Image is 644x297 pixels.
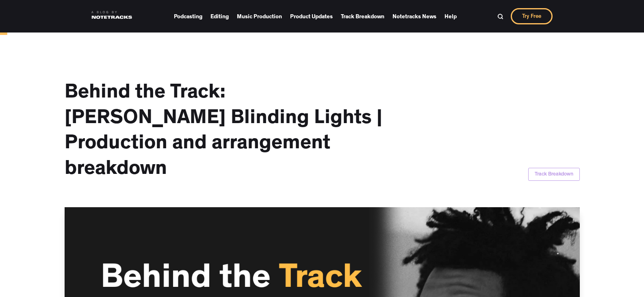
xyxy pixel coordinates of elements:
[237,11,282,22] a: Music Production
[535,171,573,179] div: Track Breakdown
[65,81,390,183] h1: Behind the Track: [PERSON_NAME] Blinding Lights | Production and arrangement breakdown
[445,11,457,22] a: Help
[511,8,553,24] a: Try Free
[210,11,229,22] a: Editing
[290,11,333,22] a: Product Updates
[497,13,503,20] img: Search Bar
[174,11,202,22] a: Podcasting
[528,168,580,181] a: Track Breakdown
[341,11,384,22] a: Track Breakdown
[392,11,436,22] a: Notetracks News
